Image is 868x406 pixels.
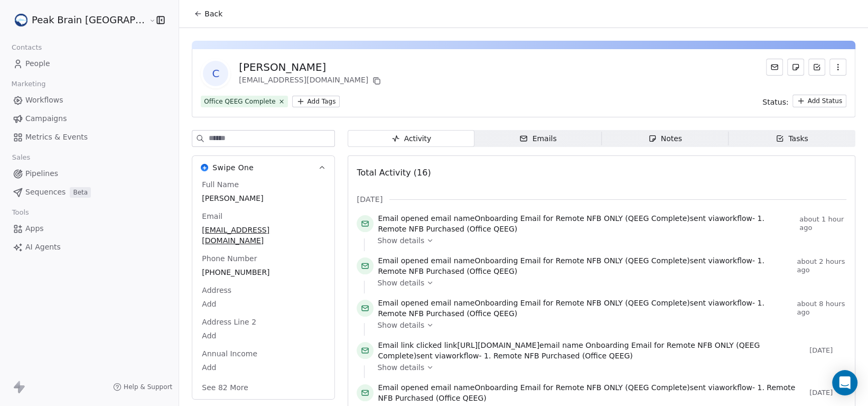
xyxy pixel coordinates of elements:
[357,168,431,178] span: Total Activity (16)
[474,256,689,265] span: Onboarding Email for Remote NFB ONLY (QEEG Complete)
[25,242,61,253] span: AI Agents
[25,95,63,106] span: Workflows
[378,256,428,265] span: Email opened
[13,11,142,29] button: Peak Brain [GEOGRAPHIC_DATA]
[474,214,689,223] span: Onboarding Email for Remote NFB ONLY (QEEG Complete)
[195,378,255,397] button: See 82 More
[484,352,633,360] span: 1. Remote NFB Purchased (Office QEEG)
[200,179,241,190] span: Full Name
[378,383,428,392] span: Email opened
[201,164,208,171] img: Swipe One
[377,320,839,330] a: Show details
[292,96,340,107] button: Add Tags
[200,348,259,359] span: Annual Income
[113,383,172,391] a: Help & Support
[25,168,58,179] span: Pipelines
[203,61,228,86] span: C
[192,179,334,399] div: Swipe OneSwipe One
[378,214,428,223] span: Email opened
[378,341,442,349] span: Email link clicked
[377,235,839,246] a: Show details
[8,165,170,182] a: Pipelines
[8,238,170,256] a: AI Agents
[809,346,846,355] span: [DATE]
[474,299,689,307] span: Onboarding Email for Remote NFB ONLY (QEEG Complete)
[202,299,325,309] span: Add
[377,235,424,246] span: Show details
[239,60,383,75] div: [PERSON_NAME]
[7,76,50,92] span: Marketing
[457,341,539,349] span: [URL][DOMAIN_NAME]
[776,133,808,144] div: Tasks
[7,205,33,220] span: Tools
[797,257,846,274] span: about 2 hours ago
[7,150,35,165] span: Sales
[25,223,44,234] span: Apps
[378,299,428,307] span: Email opened
[200,285,234,296] span: Address
[378,340,805,361] span: link email name sent via workflow -
[7,40,46,56] span: Contacts
[832,370,857,395] div: Open Intercom Messenger
[70,187,91,198] span: Beta
[799,215,846,232] span: about 1 hour ago
[212,162,254,173] span: Swipe One
[204,8,222,19] span: Back
[8,183,170,201] a: SequencesBeta
[8,55,170,72] a: People
[519,133,556,144] div: Emails
[792,95,846,107] button: Add Status
[202,330,325,341] span: Add
[202,362,325,373] span: Add
[15,14,27,26] img: Peak%20Brain%20Logo.png
[202,267,325,278] span: [PHONE_NUMBER]
[200,317,258,327] span: Address Line 2
[377,362,839,373] a: Show details
[378,213,795,234] span: email name sent via workflow -
[377,362,424,373] span: Show details
[377,278,839,288] a: Show details
[377,320,424,330] span: Show details
[474,383,689,392] span: Onboarding Email for Remote NFB ONLY (QEEG Complete)
[797,300,846,317] span: about 8 hours ago
[648,133,682,144] div: Notes
[239,75,383,87] div: [EMAIL_ADDRESS][DOMAIN_NAME]
[8,220,170,237] a: Apps
[378,255,792,276] span: email name sent via workflow -
[8,128,170,146] a: Metrics & Events
[25,132,88,143] span: Metrics & Events
[188,4,229,23] button: Back
[200,211,225,222] span: Email
[200,253,259,264] span: Phone Number
[377,278,424,288] span: Show details
[378,298,792,319] span: email name sent via workflow -
[809,389,846,397] span: [DATE]
[202,193,325,204] span: [PERSON_NAME]
[192,156,334,179] button: Swipe OneSwipe One
[378,382,805,403] span: email name sent via workflow -
[25,113,67,124] span: Campaigns
[32,13,146,27] span: Peak Brain [GEOGRAPHIC_DATA]
[8,110,170,127] a: Campaigns
[762,97,788,107] span: Status:
[124,383,172,391] span: Help & Support
[25,187,66,198] span: Sequences
[204,97,275,106] div: Office QEEG Complete
[202,225,325,246] span: [EMAIL_ADDRESS][DOMAIN_NAME]
[25,58,50,69] span: People
[8,91,170,109] a: Workflows
[357,194,382,205] span: [DATE]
